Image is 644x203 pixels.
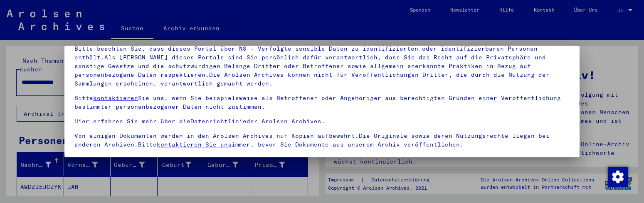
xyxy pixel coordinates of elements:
[74,132,570,149] p: Von einigen Dokumenten werden in den Arolsen Archives nur Kopien aufbewahrt.Die Originale sowie d...
[93,94,138,102] a: kontaktieren
[74,44,570,88] p: Bitte beachten Sie, dass dieses Portal über NS - Verfolgte sensible Daten zu identifizierten oder...
[74,94,570,111] p: Bitte Sie uns, wenn Sie beispielsweise als Betroffener oder Angehöriger aus berechtigten Gründen ...
[608,167,628,187] img: Zustimmung ändern
[190,117,247,125] a: Datenrichtlinie
[157,141,232,148] a: kontaktieren Sie uns
[74,117,570,126] p: Hier erfahren Sie mehr über die der Arolsen Archives.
